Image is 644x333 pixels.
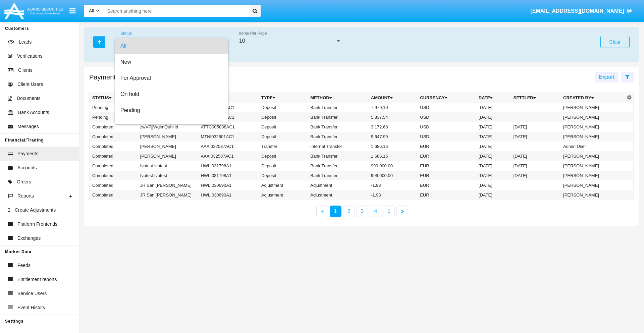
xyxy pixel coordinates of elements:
span: All [120,38,223,54]
span: New [120,54,223,70]
span: Pending [120,102,223,118]
span: For Approval [120,70,223,86]
span: On hold [120,86,223,102]
span: Rejected [120,118,223,134]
